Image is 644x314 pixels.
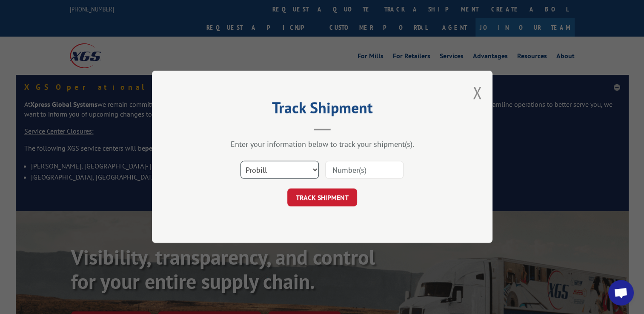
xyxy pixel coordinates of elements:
button: TRACK SHIPMENT [287,189,357,207]
a: Open chat [608,280,634,305]
input: Number(s) [325,161,404,179]
button: Close modal [472,81,482,104]
h2: Track Shipment [195,102,450,118]
div: Enter your information below to track your shipment(s). [195,140,450,149]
